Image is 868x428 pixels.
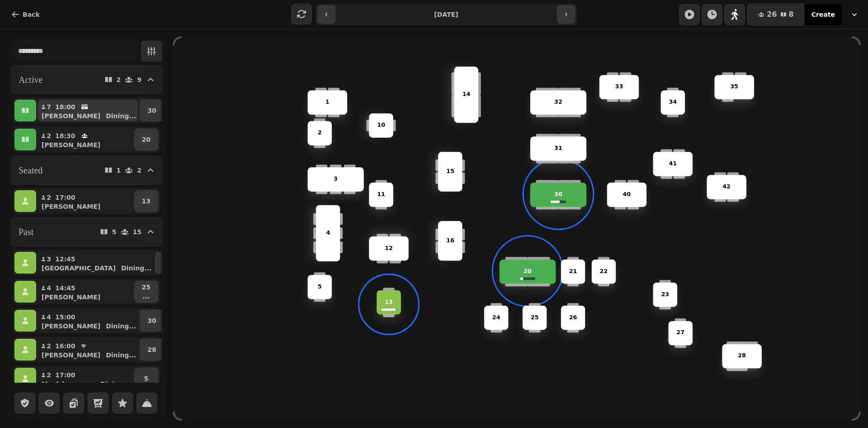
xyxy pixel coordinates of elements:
button: Back [4,5,47,24]
p: 13 [385,298,393,307]
p: 4 [326,229,330,237]
button: 312:45[GEOGRAPHIC_DATA]Dining... [38,252,153,274]
p: 15 [446,167,454,176]
p: Dining ... [121,264,151,273]
p: Dining ... [100,380,131,389]
p: 25 [142,283,151,292]
span: 8 [789,11,794,18]
button: 30 [140,310,164,332]
p: 42 [722,183,731,191]
p: [PERSON_NAME] [42,140,100,149]
p: 41 [669,159,677,168]
button: 5 [134,368,158,390]
button: 415:00[PERSON_NAME]Dining... [38,310,138,332]
p: 15:00 [55,313,75,322]
p: [PERSON_NAME] [42,351,100,360]
span: 26 [767,11,777,18]
p: 5 [144,374,149,383]
button: 217:00[PERSON_NAME] [38,190,132,212]
p: 10 [377,121,385,130]
p: 12 [385,244,393,253]
p: 27 [676,329,684,337]
p: 13 [142,197,151,206]
p: 4 [46,313,52,322]
p: 31 [554,144,562,153]
p: 7 [46,102,52,111]
p: [PERSON_NAME] [42,293,100,302]
p: 2 [137,167,142,173]
p: 3 [334,175,338,183]
p: 2 [46,193,52,202]
p: 11 [377,190,385,199]
p: 33 [615,82,623,91]
p: 9 [137,77,142,83]
p: 14:45 [55,284,75,293]
button: 25... [134,281,158,303]
p: 20 [142,135,151,144]
button: Active29 [11,65,162,94]
p: [PERSON_NAME] [42,202,100,211]
p: 16 [446,236,454,245]
p: 16:00 [55,341,75,351]
p: 3 [46,255,52,264]
h2: Active [19,73,42,86]
p: 2 [318,129,322,137]
p: 24 [492,313,500,322]
p: 2 [117,77,121,83]
p: MrsAdewoye [42,380,87,389]
p: 2 [46,370,52,380]
p: 32 [554,98,562,106]
p: ... [142,292,151,301]
p: 18:30 [55,131,75,140]
p: 2 [46,341,52,351]
p: [PERSON_NAME] [42,111,100,120]
button: 28 [140,339,164,361]
p: 2 [46,131,52,140]
p: 30 [554,190,562,199]
p: 23 [661,290,669,299]
button: 218:30[PERSON_NAME] [38,129,132,150]
button: 217:00MrsAdewoyeDining... [38,368,132,390]
p: 22 [600,267,608,276]
h2: Seated [19,164,42,177]
button: 216:00[PERSON_NAME]Dining... [38,339,138,361]
p: 18:00 [55,102,75,111]
span: Back [23,11,40,18]
p: Dining ... [106,111,136,120]
button: Past515 [11,217,162,246]
p: 28 [147,345,156,354]
button: Seated12 [11,156,162,185]
button: 13 [134,190,158,212]
p: 4 [46,284,52,293]
p: 15 [133,229,142,235]
p: [PERSON_NAME] [42,322,100,331]
button: 20 [134,129,158,150]
button: 414:45[PERSON_NAME] [38,281,132,303]
p: [GEOGRAPHIC_DATA] [42,264,116,273]
button: 718:00[PERSON_NAME]Dining... [38,100,138,121]
p: 21 [569,267,577,276]
button: 268 [747,4,804,25]
p: 5 [318,283,322,291]
p: 17:00 [55,193,75,202]
p: 1 [325,98,330,106]
p: 20 [524,267,532,276]
p: 30 [147,106,156,115]
p: Dining ... [106,351,136,360]
p: 34 [669,98,677,106]
p: 14 [462,90,470,99]
p: 40 [623,190,631,199]
button: 30 [140,100,164,121]
p: 28 [738,352,746,361]
p: 30 [147,316,156,325]
p: 1 [117,167,121,173]
p: 5 [112,229,117,235]
span: Create [811,11,835,18]
h2: Past [19,226,33,238]
p: Dining ... [106,322,136,331]
p: 17:00 [55,370,75,380]
p: 35 [730,82,738,91]
button: 42 [155,252,179,274]
p: 12:45 [55,255,75,264]
p: 25 [531,313,539,322]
